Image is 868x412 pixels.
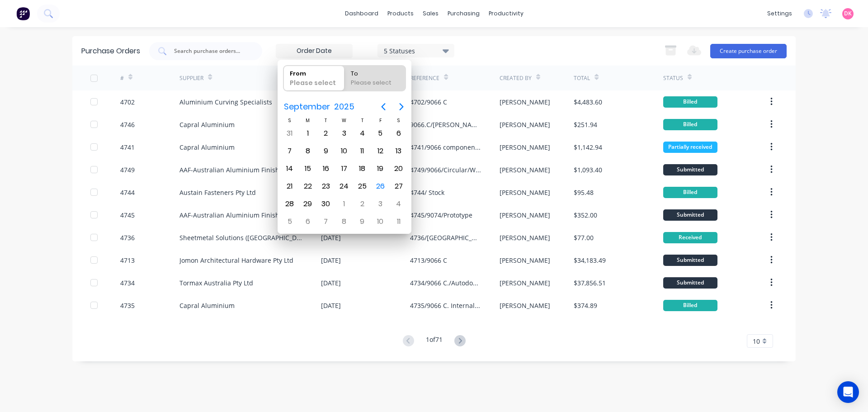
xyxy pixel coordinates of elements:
div: Sunday, September 28, 2025 [283,197,297,211]
div: Monday, September 29, 2025 [301,197,315,211]
div: Reference [410,74,439,82]
div: Friday, October 10, 2025 [373,215,387,228]
div: Tuesday, September 9, 2025 [319,144,333,158]
div: Saturday, September 27, 2025 [392,180,406,193]
a: dashboard [340,7,383,20]
div: Sunday, September 14, 2025 [283,162,297,175]
div: Sunday, October 5, 2025 [283,215,297,228]
div: T [353,117,371,124]
div: Submitted [663,209,717,221]
div: Open Intercom Messenger [837,381,859,403]
div: Total [574,74,590,82]
div: Received [663,232,717,243]
div: [DATE] [321,278,341,288]
div: Supplier [179,74,203,82]
div: Billed [663,300,717,311]
div: Monday, September 8, 2025 [301,144,315,158]
span: 10 [753,336,760,346]
div: Wednesday, September 3, 2025 [337,127,351,140]
div: Tuesday, September 16, 2025 [319,162,333,175]
input: Order Date [276,44,352,58]
input: Search purchase orders... [173,47,248,56]
div: $374.89 [574,301,597,310]
div: M [299,117,317,124]
div: [PERSON_NAME] [500,256,550,265]
div: [PERSON_NAME] [500,188,550,197]
div: Saturday, September 20, 2025 [392,162,406,175]
div: Friday, October 3, 2025 [373,197,387,211]
div: T [317,117,335,124]
div: Wednesday, September 17, 2025 [337,162,351,175]
div: 4749 [120,165,135,175]
div: products [383,7,418,20]
div: Sunday, September 7, 2025 [283,144,297,158]
div: Friday, September 5, 2025 [373,127,387,140]
div: $37,856.51 [574,278,606,288]
div: Saturday, September 6, 2025 [392,127,406,140]
div: S [389,117,407,124]
div: Thursday, September 25, 2025 [355,180,369,193]
div: Monday, September 15, 2025 [301,162,315,175]
div: Friday, September 19, 2025 [373,162,387,175]
div: Tuesday, October 7, 2025 [319,215,333,228]
div: Thursday, September 4, 2025 [355,127,369,140]
div: $77.00 [574,233,594,242]
div: AAF-Australian Aluminium Finishing [179,165,289,175]
div: settings [763,7,797,20]
div: [PERSON_NAME] [500,142,550,152]
div: $34,183.49 [574,256,606,265]
div: Jomon Architectural Hardware Pty Ltd [179,256,293,265]
button: September2025 [278,99,360,115]
div: $1,093.40 [574,165,602,175]
div: sales [418,7,443,20]
div: [PERSON_NAME] [500,278,550,288]
div: 4744/ Stock [410,188,444,197]
div: 4749/9066/Circular/WCC [410,165,481,175]
button: Next page [392,98,410,116]
div: [PERSON_NAME] [500,233,550,242]
div: Thursday, September 11, 2025 [355,144,369,158]
div: Capral Aluminium [179,142,235,152]
div: Tormax Australia Pty Ltd [179,278,253,288]
div: 4734 [120,278,135,288]
div: 4741/9066 components + Extrusions [410,142,481,152]
div: 4702/9066 C [410,97,447,107]
div: Thursday, October 2, 2025 [355,197,369,211]
div: Monday, September 1, 2025 [301,127,315,140]
div: Sheetmetal Solutions ([GEOGRAPHIC_DATA]) Pty Ltd [179,233,303,242]
div: Austain Fasteners Pty Ltd [179,188,256,197]
div: 4745 [120,210,135,220]
div: [PERSON_NAME] [500,210,550,220]
div: Submitted [663,277,717,289]
div: F [371,117,389,124]
img: Factory [16,7,30,20]
div: 4736/[GEOGRAPHIC_DATA][DEMOGRAPHIC_DATA] [410,233,481,242]
div: 4745/9074/Prototype [410,210,472,220]
div: Tuesday, September 30, 2025 [319,197,333,211]
div: Thursday, October 9, 2025 [355,215,369,228]
div: 4734/9066 C./Autodoors [410,278,481,288]
span: DK [844,9,852,18]
div: $251.94 [574,120,597,129]
div: S [281,117,299,124]
div: $4,483.60 [574,97,602,107]
div: Thursday, September 18, 2025 [355,162,369,175]
div: Wednesday, September 10, 2025 [337,144,351,158]
div: Saturday, September 13, 2025 [392,144,406,158]
div: To [347,66,402,78]
div: purchasing [443,7,484,20]
div: 1 of 71 [426,335,443,348]
div: Tuesday, September 23, 2025 [319,180,333,193]
div: [PERSON_NAME] [500,97,550,107]
div: 4746 [120,120,135,129]
div: Partially received [663,142,717,153]
div: $352.00 [574,210,597,220]
button: Create purchase order [710,44,787,58]
div: Saturday, October 11, 2025 [392,215,406,228]
div: [DATE] [321,301,341,310]
div: Created By [500,74,532,82]
div: Status [663,74,683,82]
button: Previous page [374,98,392,116]
div: Saturday, October 4, 2025 [392,197,406,211]
div: Friday, September 12, 2025 [373,144,387,158]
